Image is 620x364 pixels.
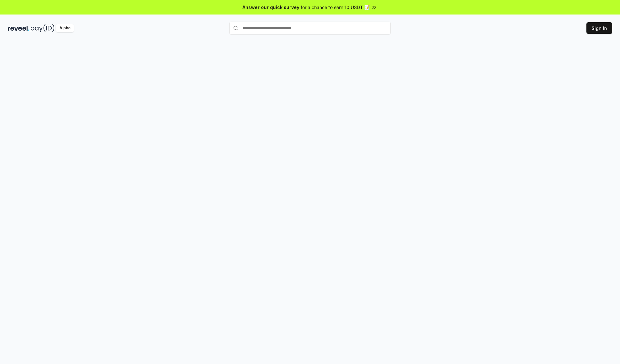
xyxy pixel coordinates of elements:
img: reveel_dark [8,24,29,32]
span: Answer our quick survey [243,4,299,11]
div: Alpha [56,24,74,32]
span: for a chance to earn 10 USDT 📝 [301,4,370,11]
button: Sign In [586,22,612,34]
img: pay_id [31,24,55,32]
